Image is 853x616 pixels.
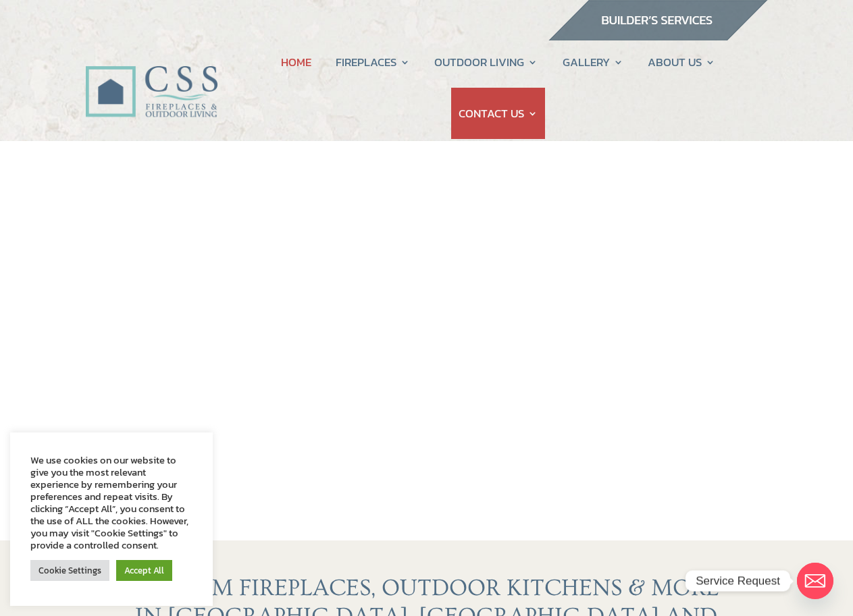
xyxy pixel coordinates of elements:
a: OUTDOOR LIVING [434,36,538,88]
a: Cookie Settings [30,560,109,581]
a: Accept All [116,560,172,581]
a: ABOUT US [648,36,715,88]
a: Email [797,563,833,599]
a: FIREPLACES [336,36,410,88]
img: CSS Fireplaces & Outdoor Living (Formerly Construction Solutions & Supply)- Jacksonville Ormond B... [85,30,217,123]
a: CONTACT US [459,88,538,139]
a: builder services construction supply [548,28,768,45]
a: GALLERY [563,36,623,88]
div: We use cookies on our website to give you the most relevant experience by remembering your prefer... [30,454,192,551]
a: HOME [281,36,311,88]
